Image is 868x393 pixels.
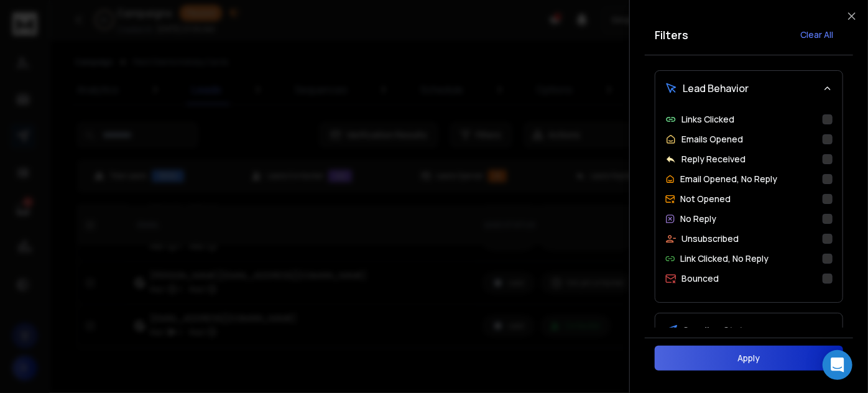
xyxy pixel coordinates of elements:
div: Open Intercom Messenger [823,350,852,380]
p: Reply Received [681,153,746,165]
p: Email Opened, No Reply [680,173,777,185]
span: Lead Behavior [683,81,749,96]
button: Clear All [790,22,843,47]
button: Sending Status [655,313,843,348]
button: Apply [655,346,843,371]
p: Links Clicked [681,113,734,126]
span: Sending Status [683,323,755,338]
p: Bounced [681,272,719,285]
p: Link Clicked, No Reply [680,252,769,265]
button: Lead Behavior [655,71,843,106]
div: Lead Behavior [655,106,843,302]
p: Emails Opened [681,133,743,146]
p: Unsubscribed [681,233,739,245]
h2: Filters [655,26,688,44]
p: No Reply [680,213,716,225]
p: Not Opened [680,193,731,205]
